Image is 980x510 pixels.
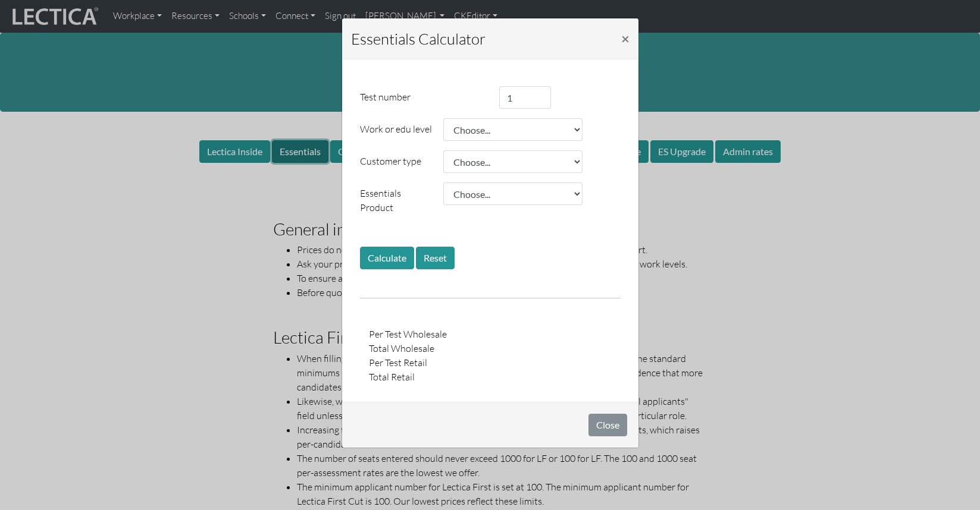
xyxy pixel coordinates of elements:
[360,355,490,370] div: Per Test Retail
[416,247,455,269] button: Reset
[351,118,444,141] label: Work or edu level
[351,182,444,218] label: Essentials Product
[612,22,639,55] button: Close
[499,86,551,109] input: 1
[588,414,627,436] button: Close
[621,30,630,47] span: ×
[351,150,444,173] label: Customer type
[360,341,490,355] div: Total Wholesale
[351,27,486,50] h5: Essentials Calculator
[360,327,490,341] div: Per Test Wholesale
[351,86,490,109] label: Test number
[360,370,490,384] div: Total Retail
[360,247,414,269] button: Calculate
